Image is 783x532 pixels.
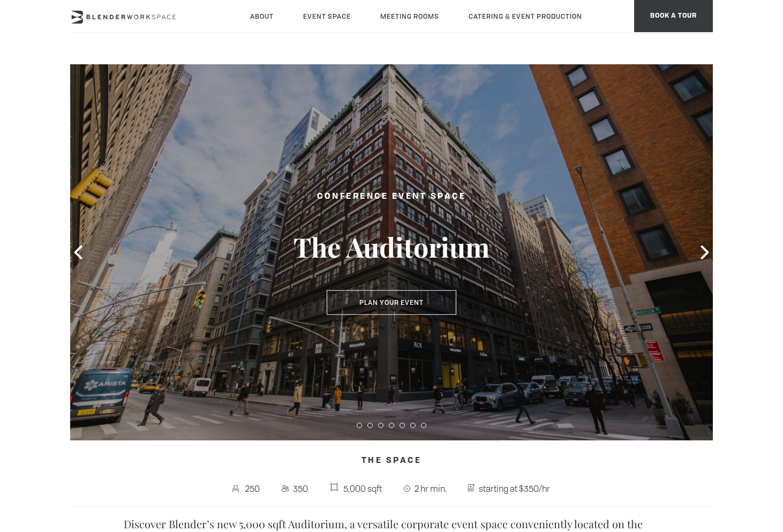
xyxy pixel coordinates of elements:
span: 5,000 sqft [341,480,385,497]
span: starting at $350/hr [476,480,553,497]
span: 2 hr min. [412,480,449,497]
span: 350 [291,480,311,497]
span: 250 [243,480,262,497]
h3: The Auditorium [268,230,515,264]
h4: The Space [70,451,713,471]
button: Plan Your Event [327,290,456,315]
h2: Conference Event Space [268,190,515,204]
